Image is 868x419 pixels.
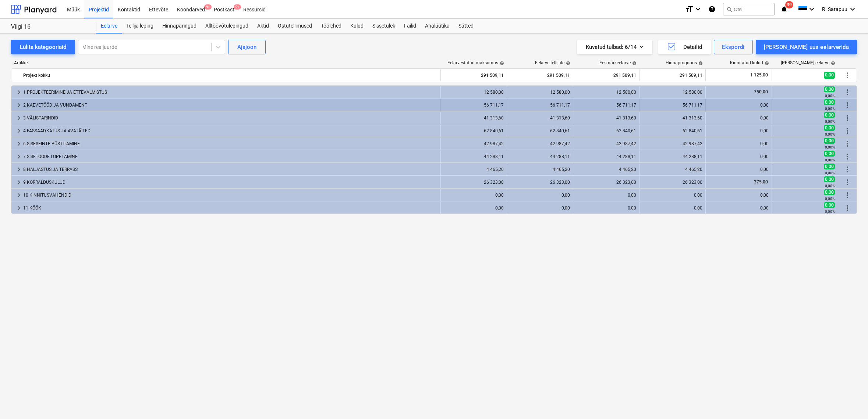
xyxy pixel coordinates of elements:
span: keyboard_arrow_right [14,126,23,135]
small: 0,00% [825,107,835,111]
small: 0,00% [825,145,835,149]
span: 0,00 [824,151,835,157]
span: Rohkem tegevusi [843,165,852,174]
div: 62 840,61 [642,128,702,133]
div: 26 323,00 [576,180,636,185]
span: help [697,61,703,65]
div: 0,00 [709,193,769,198]
span: Rohkem tegevusi [843,71,852,80]
div: 56 711,17 [510,103,570,108]
span: Rohkem tegevusi [843,191,852,200]
div: 26 323,00 [444,180,504,185]
div: 44 288,11 [444,154,504,159]
div: 4 465,20 [642,167,702,172]
div: 0,00 [642,193,702,198]
div: 42 987,42 [642,141,702,146]
div: 41 313,60 [510,115,570,121]
span: 9+ [204,4,212,10]
span: 0,00 [824,112,835,118]
div: Artikkel [11,60,441,65]
span: help [829,61,835,65]
small: 0,00% [825,158,835,162]
span: keyboard_arrow_right [14,114,23,122]
div: Kuvatud tulbad : 6/14 [586,42,644,52]
a: Hinnapäringud [158,19,201,33]
div: 9 KORRALDUSKULUD [23,176,437,188]
span: keyboard_arrow_right [14,88,23,97]
div: Eelarve tellijale [535,60,570,65]
small: 0,00% [825,171,835,175]
a: Eelarve [96,19,122,33]
span: 0,00 [824,72,835,79]
div: 62 840,61 [444,128,504,133]
small: 0,00% [825,209,835,214]
div: 0,00 [444,205,504,211]
div: 7 SISETÖÖDE LÕPETAMINE [23,151,437,162]
div: 0,00 [444,193,504,198]
div: 4 FASSAAD,KATUS JA AVATÄITED [23,125,437,137]
a: Kulud [346,19,368,33]
div: Ajajoon [237,42,256,52]
div: 62 840,61 [510,128,570,133]
span: 39 [785,1,793,8]
span: 375,00 [753,179,769,185]
small: 0,00% [825,197,835,201]
span: Rohkem tegevusi [843,204,852,212]
div: 6 SISESEINTE PÜSTITAMINE [23,138,437,150]
button: Otsi [723,3,775,15]
div: 0,00 [709,167,769,172]
button: Kuvatud tulbad:6/14 [577,40,652,54]
div: 4 465,20 [444,167,504,172]
a: Failid [400,19,421,33]
div: 291 509,11 [444,69,504,81]
span: keyboard_arrow_right [14,204,23,212]
span: 9+ [234,4,241,10]
div: 291 509,11 [642,69,702,81]
span: help [564,61,570,65]
a: Analüütika [421,19,454,33]
div: Viigi 16 [11,23,88,31]
a: Ostutellimused [273,19,316,33]
span: keyboard_arrow_right [14,139,23,148]
div: 10 KINNITUSVAHENDID [23,189,437,201]
span: 0,00 [824,138,835,144]
button: Ekspordi [714,40,752,54]
span: 0,00 [824,202,835,208]
div: 41 313,60 [642,115,702,121]
div: 0,00 [510,193,570,198]
div: 41 313,60 [444,115,504,121]
span: Rohkem tegevusi [843,178,852,187]
i: Abikeskus [708,5,716,14]
span: Rohkem tegevusi [843,101,852,110]
div: 0,00 [576,205,636,211]
span: Rohkem tegevusi [843,114,852,122]
div: 2 KAEVETÖÖD JA VUNDAMENT [23,99,437,111]
span: 1 125,00 [750,72,769,78]
small: 0,00% [825,184,835,188]
div: Kinnitatud kulud [730,60,769,65]
div: 4 465,20 [510,167,570,172]
div: Chat Widget [831,384,868,419]
div: Eelarvestatud maksumus [447,60,504,65]
div: 0,00 [709,115,769,121]
i: format_size [685,5,694,14]
div: 42 987,42 [576,141,636,146]
div: 0,00 [576,193,636,198]
small: 0,00% [825,94,835,98]
span: Rohkem tegevusi [843,152,852,161]
div: 44 288,11 [510,154,570,159]
div: 1 PROJEKTEERIMINE JA ETTEVALMISTUS [23,86,437,98]
button: Ajajoon [228,40,266,54]
span: help [631,61,637,65]
div: 0,00 [642,205,702,211]
span: 0,00 [824,176,835,182]
div: 56 711,17 [576,103,636,108]
a: Sätted [454,19,478,33]
div: 291 509,11 [576,69,636,81]
div: 42 987,42 [444,141,504,146]
div: 11 KÖÖK [23,202,437,214]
